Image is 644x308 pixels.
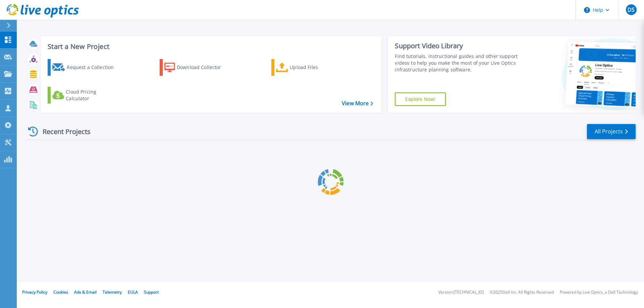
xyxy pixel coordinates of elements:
a: Privacy Policy [22,289,47,295]
a: Upload Files [271,59,346,76]
a: All Projects [587,124,636,139]
h3: Start a New Project [48,43,373,50]
a: Ads & Email [74,289,97,295]
span: DS [628,7,635,12]
a: Cloud Pricing Calculator [48,87,122,104]
a: EULA [128,289,138,295]
div: Support Video Library [395,42,521,50]
a: Download Collector [160,59,234,76]
div: Cloud Pricing Calculator [66,88,119,102]
a: Telemetry [103,289,122,295]
a: Explore Now! [395,93,446,106]
a: Support [144,289,159,295]
a: Request a Collection [48,59,122,76]
li: Powered by Live Optics, a Dell Technology [560,290,638,295]
div: Upload Files [290,61,343,74]
div: Recent Projects [26,123,100,140]
div: Download Collector [177,61,230,74]
div: Find tutorials, instructional guides and other support videos to help you make the most of your L... [395,53,521,73]
div: Request a Collection [67,61,120,74]
li: © 2025 Dell Inc. All Rights Reserved [490,290,554,295]
a: View More [342,100,373,107]
li: Version: [TECHNICAL_ID] [438,290,484,295]
a: Cookies [53,289,68,295]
